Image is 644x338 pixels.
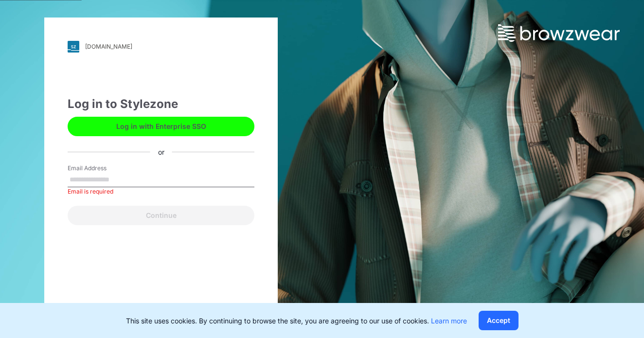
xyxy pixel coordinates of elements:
label: Email Address [68,164,136,173]
div: Log in to Stylezone [68,95,254,113]
a: [DOMAIN_NAME] [68,41,254,53]
button: Log in with Enterprise SSO [68,117,254,136]
a: Learn more [431,317,467,325]
button: Accept [479,311,519,330]
div: or [150,147,172,157]
div: [DOMAIN_NAME] [85,43,132,50]
img: svg+xml;base64,PHN2ZyB3aWR0aD0iMjgiIGhlaWdodD0iMjgiIHZpZXdCb3g9IjAgMCAyOCAyOCIgZmlsbD0ibm9uZSIgeG... [68,41,79,53]
img: browzwear-logo.73288ffb.svg [498,24,620,42]
div: Email is required [68,187,254,196]
p: This site uses cookies. By continuing to browse the site, you are agreeing to our use of cookies. [126,316,467,326]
